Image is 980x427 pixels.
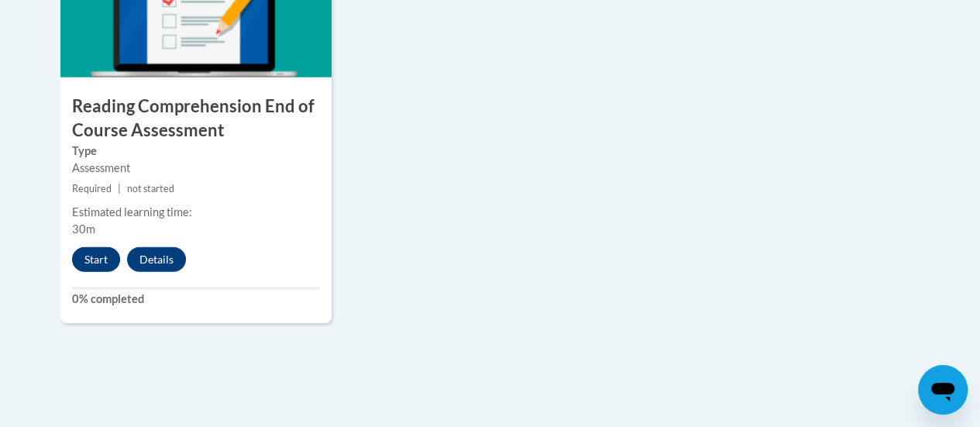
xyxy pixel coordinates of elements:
h3: Reading Comprehension End of Course Assessment [60,95,332,143]
label: 0% completed [72,291,320,308]
label: Type [72,143,320,160]
span: | [118,183,121,195]
span: Required [72,183,112,195]
div: Assessment [72,160,320,177]
button: Start [72,247,120,272]
iframe: Button to launch messaging window [918,365,968,415]
div: Estimated learning time: [72,204,320,221]
button: Details [127,247,186,272]
span: not started [127,183,174,195]
span: 30m [72,222,95,236]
